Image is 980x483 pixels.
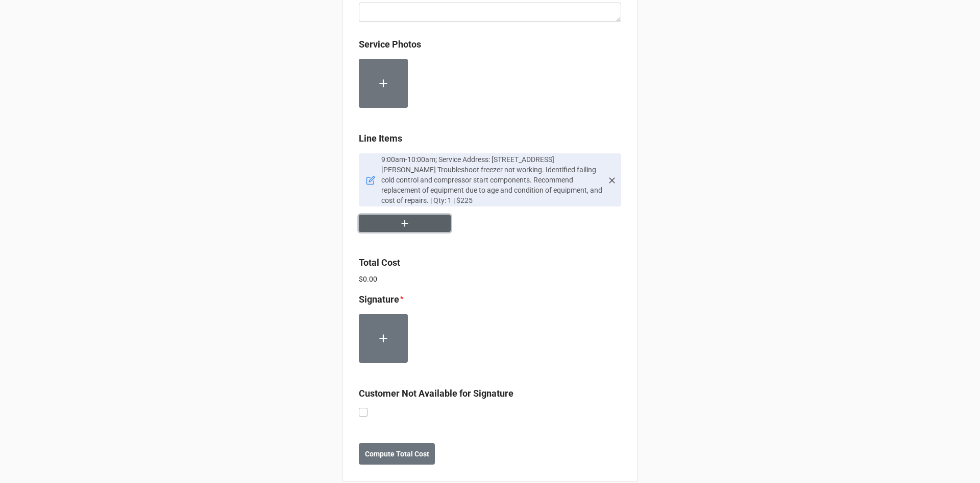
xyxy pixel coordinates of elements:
label: Service Photos [359,37,421,52]
b: Compute Total Cost [365,449,429,459]
label: Customer Not Available for Signature [359,386,513,401]
label: Signature [359,292,399,307]
b: Total Cost [359,257,400,268]
p: 9:00am-10:00am; Service Address: [STREET_ADDRESS][PERSON_NAME] Troubleshoot freezer not working. ... [381,154,603,205]
label: Line Items [359,131,402,146]
p: $0.00 [359,274,621,284]
button: Compute Total Cost [359,443,435,465]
